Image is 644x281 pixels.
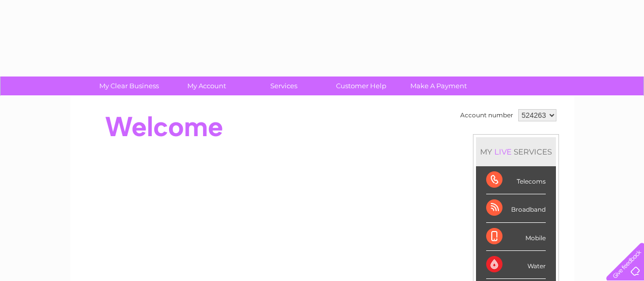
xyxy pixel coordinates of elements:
a: My Account [164,76,248,95]
a: Services [242,76,326,95]
div: Telecoms [486,166,546,194]
a: Customer Help [319,76,403,95]
td: Account number [458,107,516,124]
a: Make A Payment [397,76,481,95]
div: Water [486,251,546,279]
div: LIVE [492,147,514,157]
div: Mobile [486,223,546,251]
div: MY SERVICES [476,137,556,166]
div: Broadband [486,194,546,222]
a: My Clear Business [87,76,171,95]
